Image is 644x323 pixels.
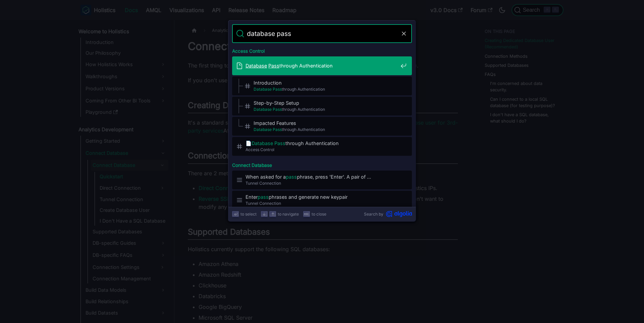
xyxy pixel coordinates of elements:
span: Tunnel Connection [246,180,398,186]
span: When asked for a phrase, press 'Enter'. A pair of … [246,174,398,180]
span: through Authentication [254,86,398,92]
span: Tunnel Connection [246,200,398,206]
mark: Pass [273,127,282,132]
mark: Pass [274,140,285,146]
span: Search by [364,211,383,217]
mark: Database [254,107,272,112]
mark: pass [258,194,269,200]
span: 📄️ through Authentication [246,140,398,146]
span: to navigate [278,211,299,217]
svg: Arrow up [270,212,275,217]
mark: Database [252,140,273,146]
mark: Database [254,127,272,132]
a: When asked for apassphrase, press 'Enter'. A pair of …Tunnel Connection [232,171,412,189]
a: Enterpassphrases and generate new keypairTunnel Connection [232,191,412,210]
span: to select [240,211,257,217]
mark: Database [246,63,267,68]
span: through Authentication [254,106,398,112]
mark: Pass [273,107,282,112]
span: to close [312,211,326,217]
span: Impacted Features​ [254,120,398,126]
div: Access Control [231,43,413,56]
span: Access Control [246,146,398,153]
svg: Enter key [233,212,238,217]
span: Introduction​ [254,80,398,86]
span: through Authentication [246,62,398,69]
div: Connect Database [231,157,413,171]
span: through Authentication [254,126,398,133]
a: 📄️Database Passthrough AuthenticationAccess Control [232,137,412,156]
input: Search docs [244,24,400,43]
svg: Escape key [304,212,309,217]
button: Clear the query [400,30,408,38]
a: Database Passthrough Authentication [232,56,412,75]
a: Impacted Features​Database Passthrough Authentication [232,117,412,136]
svg: Arrow down [262,212,267,217]
mark: Database [254,87,272,92]
svg: Algolia [386,211,412,217]
a: Step-by-Step Setup​Database Passthrough Authentication [232,97,412,116]
a: Introduction​Database Passthrough Authentication [232,77,412,95]
span: Enter phrases and generate new keypair [246,194,398,200]
mark: Pass [268,63,279,68]
span: Step-by-Step Setup​ [254,100,398,106]
a: Search byAlgolia [364,211,412,217]
mark: pass [286,174,297,180]
mark: Pass [273,87,282,92]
